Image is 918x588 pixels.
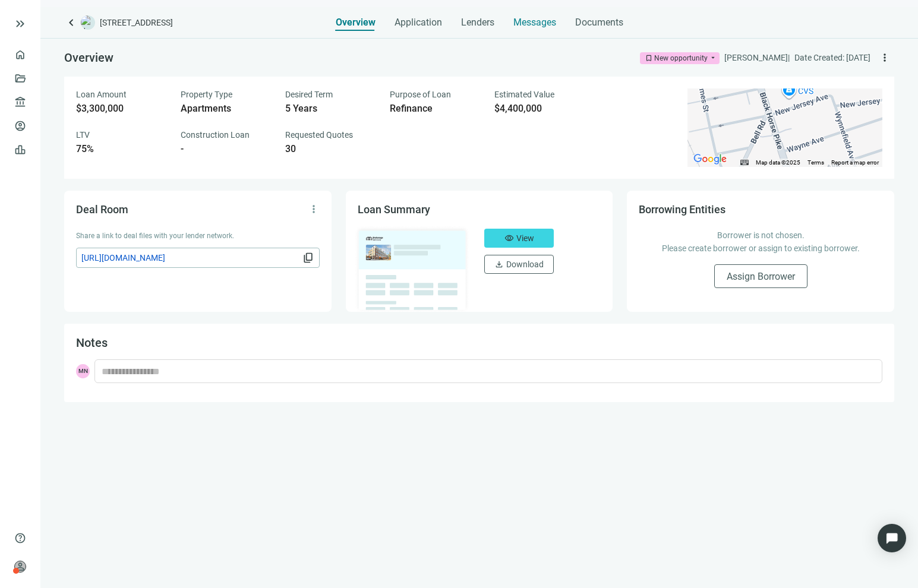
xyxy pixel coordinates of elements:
span: MN [76,364,90,378]
span: Application [395,17,442,29]
div: 30 [285,143,376,155]
img: deal-logo [81,15,95,30]
span: Overview [336,17,376,29]
div: $3,300,000 [76,103,166,115]
div: Refinance [390,103,480,115]
div: Date Created: [DATE] [794,51,870,64]
span: Property Type [181,90,232,99]
a: Terms (opens in new tab) [807,159,824,166]
span: Deal Room [76,203,128,216]
span: Estimated Value [494,90,554,99]
div: New opportunity [654,52,708,64]
span: Purpose of Loan [390,90,451,99]
span: bookmark [645,54,653,62]
div: - [181,143,271,155]
span: Lenders [461,17,494,29]
span: Loan Summary [358,203,430,216]
a: Report a map error [831,159,879,166]
span: Assign Borrower [727,271,795,282]
div: 75% [76,143,166,155]
span: Borrowing Entities [639,203,725,216]
span: [STREET_ADDRESS] [100,17,173,29]
span: Overview [64,50,113,65]
span: more_vert [879,52,891,64]
span: person [14,561,26,573]
span: account_balance [14,96,23,108]
a: Open this area in Google Maps (opens a new window) [690,151,730,167]
button: downloadDownload [484,255,554,274]
div: [PERSON_NAME] | [724,51,790,64]
span: Download [506,260,544,269]
span: [URL][DOMAIN_NAME] [81,251,300,264]
button: keyboard_double_arrow_right [13,17,27,31]
div: Open Intercom Messenger [878,524,906,552]
p: Borrower is not chosen. [651,229,870,242]
img: dealOverviewImg [354,225,471,313]
span: visibility [504,233,514,243]
span: View [516,233,534,243]
button: more_vert [304,200,323,219]
button: Keyboard shortcuts [740,159,749,167]
span: Desired Term [285,90,333,99]
p: Please create borrower or assign to existing borrower. [651,242,870,255]
span: Notes [76,336,108,350]
a: keyboard_arrow_left [64,15,78,30]
span: Documents [575,17,623,29]
div: 5 Years [285,103,376,115]
span: Map data ©2025 [756,159,800,166]
img: Google [690,151,730,167]
button: visibilityView [484,229,554,248]
div: Apartments [181,103,271,115]
span: help [14,532,26,544]
button: Assign Borrower [714,264,807,288]
button: more_vert [875,48,894,67]
span: Construction Loan [181,130,250,140]
span: content_copy [302,252,314,264]
span: Share a link to deal files with your lender network. [76,232,234,240]
span: download [494,260,504,269]
div: $4,400,000 [494,103,585,115]
span: more_vert [308,203,320,215]
span: Messages [513,17,556,28]
span: Loan Amount [76,90,127,99]
span: LTV [76,130,90,140]
span: Requested Quotes [285,130,353,140]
